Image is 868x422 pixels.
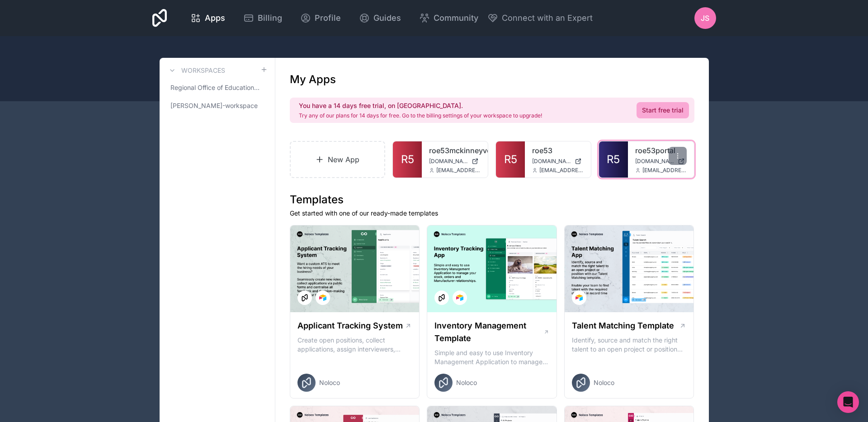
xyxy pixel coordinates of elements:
span: Billing [258,12,282,24]
a: R5 [496,141,525,178]
a: R5 [393,141,422,178]
span: [EMAIL_ADDRESS][DOMAIN_NAME] [539,167,584,174]
span: Noloco [319,378,340,387]
span: Connect with an Expert [502,12,593,24]
a: Start free trial [637,102,689,118]
a: Profile [293,8,348,28]
span: JS [701,13,709,23]
p: Get started with one of our ready-made templates [290,209,694,218]
span: [EMAIL_ADDRESS][DOMAIN_NAME] [642,167,687,174]
a: R5 [599,141,628,178]
a: Apps [183,8,232,28]
h3: Workspaces [181,66,225,75]
h1: My Apps [290,72,336,87]
span: [PERSON_NAME]-workspace [170,101,258,110]
a: Billing [236,8,289,28]
span: [DOMAIN_NAME] [532,158,571,165]
span: [DOMAIN_NAME] [635,158,674,165]
a: [DOMAIN_NAME] [635,158,687,165]
p: Identify, source and match the right talent to an open project or position with our Talent Matchi... [572,336,687,354]
img: Airtable Logo [319,294,326,301]
div: Open Intercom Messenger [837,391,859,413]
span: R5 [504,152,517,167]
a: Regional Office of Education 53 [167,80,268,96]
a: roe53mckinneyvento [429,145,481,156]
span: Noloco [456,378,477,387]
span: Guides [373,12,401,24]
a: Workspaces [167,65,225,76]
p: Simple and easy to use Inventory Management Application to manage your stock, orders and Manufact... [434,348,549,366]
a: roe53 [532,145,584,156]
a: Guides [352,8,408,28]
button: Connect with an Expert [487,12,593,24]
span: Noloco [594,378,614,387]
span: Apps [205,12,225,24]
a: Community [412,8,486,28]
p: Try any of our plans for 14 days for free. Go to the billing settings of your workspace to upgrade! [299,112,542,119]
img: Airtable Logo [456,294,463,301]
h1: Applicant Tracking System [297,319,403,332]
h1: Inventory Management Template [434,319,543,345]
h2: You have a 14 days free trial, on [GEOGRAPHIC_DATA]. [299,101,542,110]
span: R5 [401,152,414,167]
span: Community [434,12,478,24]
a: New App [290,141,386,178]
a: [PERSON_NAME]-workspace [167,98,268,114]
span: Regional Office of Education 53 [170,83,260,92]
img: Airtable Logo [576,294,583,301]
span: [EMAIL_ADDRESS][DOMAIN_NAME] [436,167,481,174]
span: [DOMAIN_NAME] [429,158,468,165]
span: Profile [315,12,341,24]
p: Create open positions, collect applications, assign interviewers, centralise candidate feedback a... [297,336,412,354]
h1: Templates [290,192,694,207]
h1: Talent Matching Template [572,319,674,332]
a: [DOMAIN_NAME] [532,158,584,165]
a: roe53portal [635,145,687,156]
span: R5 [607,152,620,167]
a: [DOMAIN_NAME] [429,158,481,165]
